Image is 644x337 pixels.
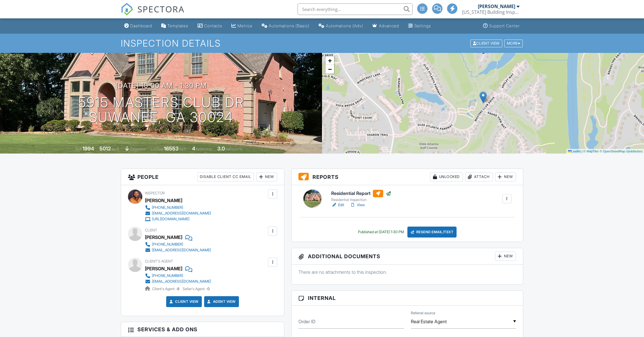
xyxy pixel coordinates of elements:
div: [PERSON_NAME] [478,3,515,9]
div: 5012 [99,145,111,152]
div: [EMAIL_ADDRESS][DOMAIN_NAME] [152,248,211,252]
a: Zoom out [325,65,334,74]
span: sq. ft. [112,147,120,151]
a: Templates [159,21,191,31]
input: Search everything... [298,3,413,15]
div: [PERSON_NAME] [145,196,182,205]
a: Zoom in [325,56,334,65]
h1: 5915 Masters Club Dr Suwanee, GA 30024 [78,95,244,125]
a: SPECTORA [121,8,185,20]
div: Published at [DATE] 1:30 PM [358,230,404,234]
span: + [328,57,332,64]
div: [PHONE_NUMBER] [152,273,183,278]
a: [PERSON_NAME] [145,264,182,273]
div: 3.0 [217,145,225,152]
span: bedrooms [196,147,212,151]
img: The Best Home Inspection Software - Spectora [121,3,133,16]
div: [EMAIL_ADDRESS][DOMAIN_NAME] [152,279,211,284]
a: [URL][DOMAIN_NAME] [145,216,211,222]
a: View [350,202,365,208]
a: Contacts [195,21,225,31]
h3: Services & Add ons [121,322,284,337]
div: Automations (Basic) [269,23,309,28]
div: New [495,252,516,261]
div: Automations (Adv) [326,23,363,28]
div: Dashboard [130,23,152,28]
div: Metrics [237,23,252,28]
span: Client's Agent [145,259,173,263]
a: Client View [168,299,199,305]
div: [PERSON_NAME] [145,233,182,242]
span: Seller's Agent - [183,287,210,291]
span: basement [130,147,145,151]
div: 4 [192,145,195,152]
a: Client View [470,41,504,45]
div: 16553 [164,145,179,152]
div: Georgia Building Inspections [462,9,520,15]
h3: People [121,169,284,185]
a: [EMAIL_ADDRESS][DOMAIN_NAME] [145,210,211,216]
a: Residential Report Residential Inspection [331,190,391,202]
strong: 8 [177,287,179,291]
a: Automations (Advanced) [316,21,365,31]
label: Order ID [298,318,315,325]
h3: Additional Documents [292,248,523,265]
span: SPECTORA [137,3,185,15]
div: Attach [465,172,493,181]
a: [EMAIL_ADDRESS][DOMAIN_NAME] [145,279,211,284]
div: Templates [167,23,188,28]
div: Contacts [204,23,222,28]
a: Dashboard [122,21,154,31]
div: 1994 [83,145,94,152]
span: Lot Size [151,147,163,151]
h3: [DATE] 10:00 am - 1:30 pm [116,82,207,89]
div: More [504,39,523,47]
a: Metrics [229,21,255,31]
a: Leaflet [568,150,581,153]
span: Inspector [145,191,165,195]
strong: 0 [207,287,210,291]
a: Automations (Basic) [259,21,312,31]
a: © MapTiler [583,150,599,153]
span: sq.ft. [179,147,187,151]
a: Advanced [370,21,401,31]
p: There are no attachments to this inspection. [298,269,516,275]
h1: Inspection Details [121,38,523,48]
div: Client View [470,39,502,47]
h3: Reports [292,169,523,185]
div: Residential Inspection [331,198,391,202]
div: New [495,172,516,181]
label: Referral source [411,311,435,316]
img: Marker [480,91,487,103]
span: Built [75,147,82,151]
span: − [328,66,332,73]
a: [PHONE_NUMBER] [145,242,211,247]
div: Support Center [489,23,520,28]
span: Client [145,228,157,232]
div: Resend Email/Text [407,227,457,238]
div: New [256,172,277,181]
div: Settings [414,23,431,28]
h6: Residential Report [331,190,391,197]
span: | [582,150,582,153]
h3: Internal [292,291,523,306]
div: [URL][DOMAIN_NAME] [152,217,189,221]
div: Advanced [379,23,399,28]
div: [PHONE_NUMBER] [152,242,183,247]
a: Edit [331,202,344,208]
div: Disable Client CC Email [197,172,254,181]
div: [PHONE_NUMBER] [152,205,183,210]
a: [PHONE_NUMBER] [145,273,211,279]
a: [PHONE_NUMBER] [145,205,211,210]
span: bathrooms [226,147,242,151]
a: Agent View [206,299,236,305]
a: Support Center [481,21,522,31]
a: © OpenStreetMap contributors [600,150,643,153]
a: [EMAIL_ADDRESS][DOMAIN_NAME] [145,247,211,253]
span: Client's Agent - [152,287,180,291]
div: [EMAIL_ADDRESS][DOMAIN_NAME] [152,211,211,216]
div: Unlocked [430,172,463,181]
a: Settings [406,21,433,31]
